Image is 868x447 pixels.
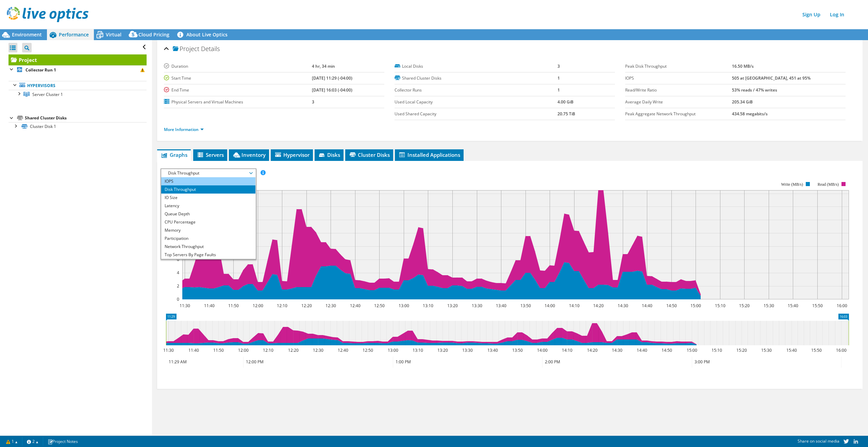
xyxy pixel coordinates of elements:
[617,303,628,309] text: 14:30
[163,347,173,353] text: 11:30
[666,303,677,309] text: 14:50
[487,347,498,353] text: 13:40
[161,226,255,234] li: Memory
[812,303,822,309] text: 15:50
[228,303,238,309] text: 11:50
[318,151,340,158] span: Disks
[736,347,747,353] text: 15:20
[161,218,255,226] li: CPU Percentage
[636,347,647,353] text: 14:40
[395,99,558,105] label: Used Local Capacity
[12,31,42,38] span: Environment
[174,29,233,40] a: About Live Optics
[544,303,555,309] text: 14:00
[686,347,697,353] text: 15:00
[197,151,224,158] span: Servers
[661,347,672,353] text: 14:50
[22,437,43,446] a: 2
[395,111,558,117] label: Used Shared Capacity
[138,31,169,38] span: Cloud Pricing
[177,296,179,302] text: 0
[349,151,390,158] span: Cluster Disks
[9,81,147,90] a: Hypervisors
[164,99,312,105] label: Physical Servers and Virtual Machines
[201,45,220,53] span: Details
[263,347,273,353] text: 12:10
[836,347,846,353] text: 16:00
[301,303,312,309] text: 12:20
[739,303,749,309] text: 15:20
[625,75,732,82] label: IOPS
[761,347,771,353] text: 15:30
[161,177,255,185] li: IOPS
[569,303,579,309] text: 14:10
[161,243,255,251] li: Network Throughput
[9,54,147,65] a: Project
[562,347,572,353] text: 14:10
[277,303,287,309] text: 12:10
[587,347,597,353] text: 14:20
[43,437,83,446] a: Project Notes
[625,111,732,117] label: Peak Aggregate Network Throughput
[827,10,848,19] a: Log In
[274,151,310,158] span: Hypervisor
[763,303,774,309] text: 15:30
[164,87,312,94] label: End Time
[690,303,701,309] text: 15:00
[26,67,56,73] b: Collector Run 1
[447,303,457,309] text: 13:20
[732,87,777,93] b: 53% reads / 47% writes
[238,347,248,353] text: 12:00
[817,182,838,187] text: Read (MB/s)
[213,347,223,353] text: 11:50
[350,303,360,309] text: 12:40
[512,347,522,353] text: 13:50
[161,194,255,202] li: IO Size
[471,303,482,309] text: 13:30
[188,347,199,353] text: 11:40
[625,87,732,94] label: Read/Write Ratio
[398,303,409,309] text: 13:00
[312,99,314,105] b: 3
[177,283,179,289] text: 2
[732,75,811,81] b: 505 at [GEOGRAPHIC_DATA], 451 at 95%
[7,7,88,22] img: live_optics_svg.svg
[715,303,725,309] text: 15:10
[732,111,768,117] b: 434.58 megabits/s
[781,182,803,187] text: Write (MB/s)
[398,151,460,158] span: Installed Applications
[164,75,312,82] label: Start Time
[312,87,352,93] b: [DATE] 16:03 (-04:00)
[732,63,754,69] b: 16.50 MB/s
[288,347,298,353] text: 12:20
[25,114,147,122] div: Shared Cluster Disks
[520,303,531,309] text: 13:50
[252,303,263,309] text: 12:00
[557,63,560,69] b: 3
[337,347,348,353] text: 12:40
[362,347,373,353] text: 12:50
[179,303,190,309] text: 11:30
[161,202,255,210] li: Latency
[711,347,722,353] text: 15:10
[557,87,560,93] b: 1
[811,347,821,353] text: 15:50
[177,270,179,276] text: 4
[625,63,732,70] label: Peak Disk Throughput
[32,92,63,97] span: Server Cluster 1
[412,347,423,353] text: 13:10
[395,63,558,70] label: Local Disks
[312,75,352,81] b: [DATE] 11:29 (-04:00)
[387,347,398,353] text: 13:00
[641,303,652,309] text: 14:40
[165,169,252,177] span: Disk Throughput
[161,251,255,259] li: Top Servers By Page Faults
[787,303,798,309] text: 15:40
[313,347,323,353] text: 12:30
[557,75,560,81] b: 1
[395,75,558,82] label: Shared Cluster Disks
[59,31,89,38] span: Performance
[462,347,472,353] text: 13:30
[395,87,558,94] label: Collector Runs
[537,347,547,353] text: 14:00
